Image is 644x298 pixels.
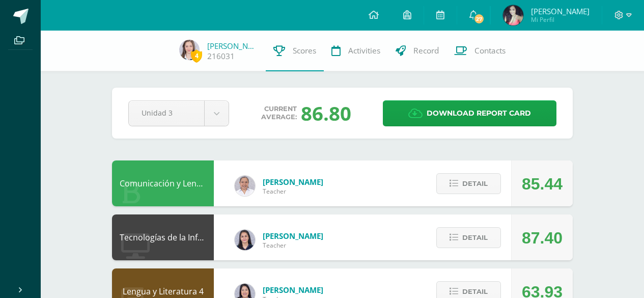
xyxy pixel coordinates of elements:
[522,215,563,261] div: 87.40
[266,31,324,71] a: Scores
[531,15,590,24] span: Mi Perfil
[207,51,235,62] a: 216031
[263,285,323,295] span: [PERSON_NAME]
[191,49,202,62] span: 4
[261,105,297,121] span: Current average:
[462,174,488,193] span: Detail
[324,31,388,71] a: Activities
[473,13,485,24] span: 27
[388,31,446,71] a: Record
[522,161,563,207] div: 85.44
[474,45,506,56] span: Contacts
[129,101,229,126] a: Unidad 3
[293,45,316,56] span: Scores
[235,230,255,250] img: dbcf09110664cdb6f63fe058abfafc14.png
[348,45,380,56] span: Activities
[531,6,590,16] span: [PERSON_NAME]
[436,227,501,248] button: Detail
[383,100,556,126] a: Download report card
[179,40,200,60] img: 2bc04f1ac9bc1955b2b374ed12d3c094.png
[301,100,351,126] div: 86.80
[263,177,323,187] span: [PERSON_NAME]
[112,214,214,260] div: Tecnologías de la Información y la Comunicación 4
[235,176,255,196] img: 04fbc0eeb5f5f8cf55eb7ff53337e28b.png
[462,228,488,247] span: Detail
[446,31,513,71] a: Contacts
[436,173,501,194] button: Detail
[263,231,323,241] span: [PERSON_NAME]
[413,45,439,56] span: Record
[142,101,191,125] span: Unidad 3
[263,187,323,196] span: Teacher
[427,101,531,126] span: Download report card
[503,5,523,25] img: d686daa607961b8b187ff7fdc61e0d8f.png
[207,41,258,51] a: [PERSON_NAME]
[263,241,323,250] span: Teacher
[112,160,214,206] div: Comunicación y Lenguaje L3 Inglés 4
